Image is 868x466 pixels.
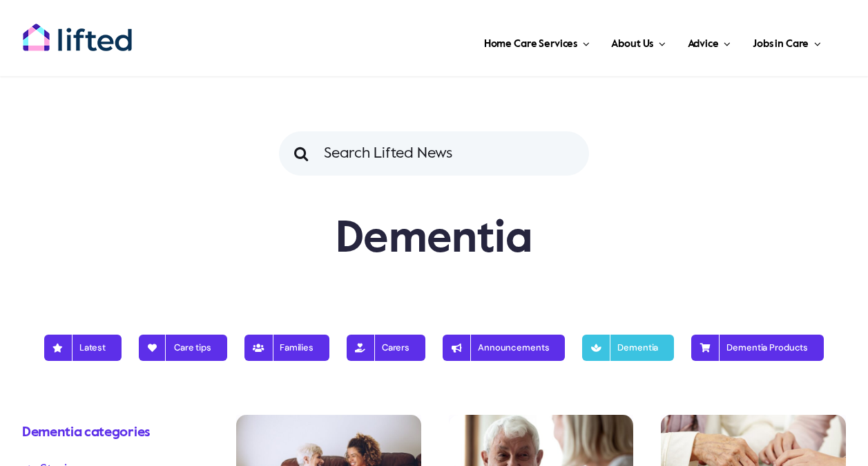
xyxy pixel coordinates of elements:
span: Dementia Products [707,342,808,353]
a: Dementia and feeling confused [661,419,846,433]
input: Search Lifted News [279,131,589,176]
nav: Main Menu [162,21,825,62]
span: Families [260,342,314,353]
span: Advice [688,33,719,55]
span: Care tips [155,342,211,353]
a: Families [244,329,329,366]
a: Dementia [582,329,674,366]
a: About Us [607,21,669,62]
span: Carers [363,342,409,353]
span: About Us [611,33,653,55]
a: Dealing with body stiffness and aches with dementia [236,419,421,433]
a: Advice [684,21,735,62]
a: Dementia Products [691,329,824,366]
a: Carers [347,329,425,366]
input: Search [279,131,323,176]
nav: Blog Nav [22,322,846,366]
a: Jobs in Care [749,21,825,62]
h4: Dementia categories [22,423,204,442]
span: Home Care Services [484,33,577,55]
span: Dementia [598,342,658,353]
a: Announcements [443,329,565,366]
a: Care tips [139,329,227,366]
h1: Dementia [22,212,846,267]
a: Latest [44,329,122,366]
span: Latest [60,342,106,353]
a: Home Care Services [480,21,594,62]
a: Too hot or too cold: Managing changing temperatures with dementia [449,419,634,433]
a: lifted-logo [22,23,133,37]
span: Jobs in Care [753,33,809,55]
span: Announcements [459,342,549,353]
